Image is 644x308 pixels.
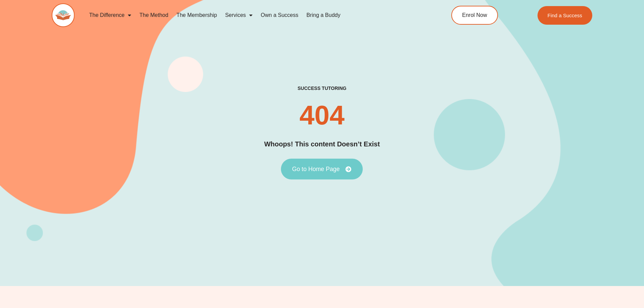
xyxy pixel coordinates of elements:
iframe: Chat Widget [610,276,644,308]
h2: 404 [300,102,344,129]
a: The Method [135,7,172,23]
a: Enrol Now [451,6,498,25]
nav: Menu [85,7,421,23]
a: Find a Success [538,6,593,25]
span: Find a Success [548,13,582,18]
a: Bring a Buddy [302,7,344,23]
span: Go to Home Page [292,166,340,172]
a: Go to Home Page [281,159,363,180]
h2: Whoops! This content Doesn’t Exist [264,139,380,149]
a: Services [221,7,257,23]
h2: success tutoring [297,85,346,91]
a: The Difference [85,7,136,23]
a: Own a Success [257,7,302,23]
span: Enrol Now [462,13,487,18]
a: The Membership [172,7,221,23]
